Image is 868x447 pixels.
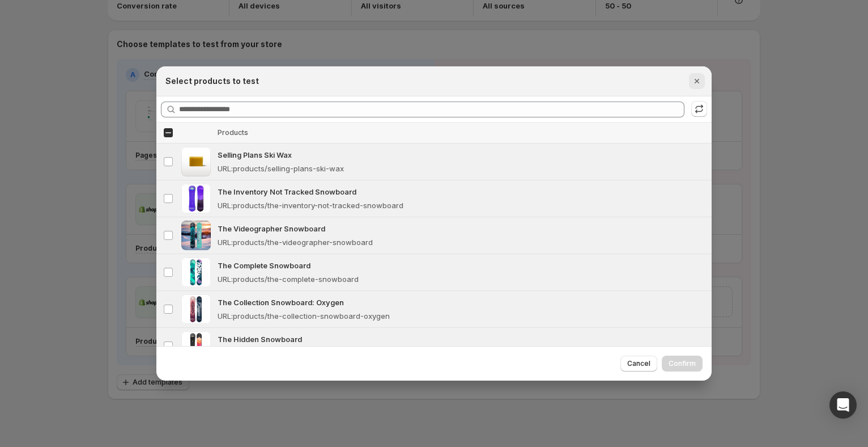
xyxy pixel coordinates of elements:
span: Cancel [627,359,650,368]
h2: Select products to test [165,75,259,87]
p: The Hidden Snowboard [218,334,705,345]
p: The Inventory Not Tracked Snowboard [218,186,705,197]
p: URL : products/the-inventory-not-tracked-snowboard [218,200,403,211]
img: Selling Plans Ski Wax [181,147,211,176]
p: The Complete Snowboard [218,260,705,271]
p: Selling Plans Ski Wax [218,149,705,161]
p: URL : products/the-videographer-snowboard [218,237,373,248]
img: The Inventory Not Tracked Snowboard [181,184,211,213]
span: Products [218,128,248,137]
button: Close [689,73,705,89]
img: The Videographer Snowboard [181,221,211,250]
img: The Collection Snowboard: Oxygen [181,294,211,324]
button: Cancel [620,356,657,372]
img: The Complete Snowboard [181,258,211,287]
p: URL : products/the-collection-snowboard-oxygen [218,310,390,322]
p: URL : products/the-complete-snowboard [218,273,359,285]
p: The Collection Snowboard: Oxygen [218,297,705,308]
div: Open Intercom Messenger [829,391,857,419]
p: URL : products/selling-plans-ski-wax [218,163,344,174]
p: The Videographer Snowboard [218,223,705,234]
img: The Hidden Snowboard [181,331,211,361]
